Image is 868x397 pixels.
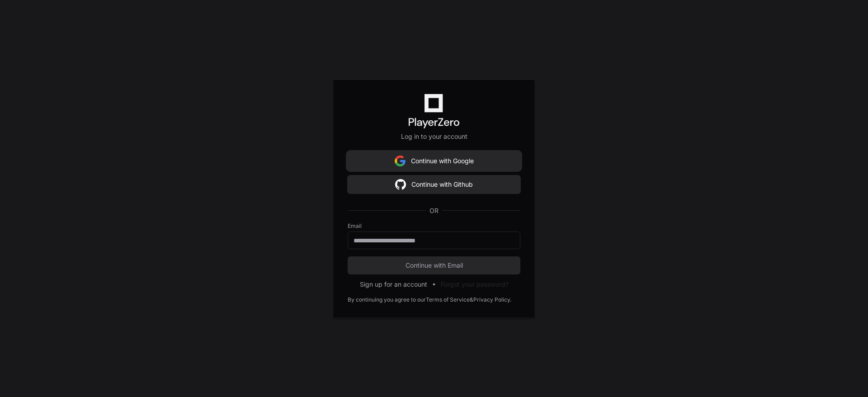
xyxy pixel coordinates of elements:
[348,175,520,194] button: Continue with Github
[348,152,520,170] button: Continue with Google
[348,261,520,270] span: Continue with Email
[348,132,520,141] p: Log in to your account
[395,175,406,194] img: Sign in with google
[426,206,442,215] span: OR
[441,280,509,289] button: Forgot your password?
[348,256,520,274] button: Continue with Email
[426,296,470,303] a: Terms of Service
[348,222,520,230] label: Email
[395,152,406,170] img: Sign in with google
[473,296,511,303] a: Privacy Policy.
[348,296,426,303] div: By continuing you agree to our
[360,280,427,289] button: Sign up for an account
[470,296,473,303] div: &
